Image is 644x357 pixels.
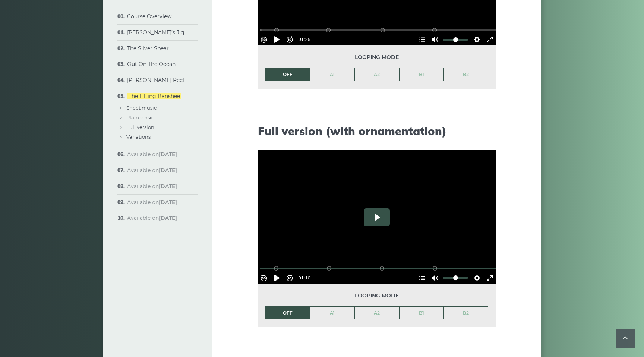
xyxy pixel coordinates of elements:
[127,199,177,206] span: Available on
[127,13,171,20] a: Course Overview
[127,151,177,158] span: Available on
[127,29,184,36] a: [PERSON_NAME]’s Jig
[400,307,444,319] a: B1
[159,167,177,174] strong: [DATE]
[258,124,496,138] h2: Full version (with ornamentation)
[127,167,177,174] span: Available on
[159,183,177,190] strong: [DATE]
[126,124,154,130] a: Full version
[127,77,184,83] a: [PERSON_NAME] Reel
[444,68,488,81] a: B2
[159,199,177,206] strong: [DATE]
[444,307,488,319] a: B2
[265,291,488,300] span: Looping mode
[355,307,399,319] a: A2
[126,105,157,111] a: Sheet music
[127,61,176,67] a: Out On The Ocean
[126,134,151,140] a: Variations
[127,215,177,221] span: Available on
[159,215,177,221] strong: [DATE]
[310,307,355,319] a: A1
[127,93,181,99] a: The Lilting Banshee
[159,151,177,158] strong: [DATE]
[265,53,488,61] span: Looping mode
[127,183,177,190] span: Available on
[400,68,444,81] a: B1
[310,68,355,81] a: A1
[355,68,399,81] a: A2
[126,114,158,120] a: Plain version
[127,45,169,52] a: The Silver Spear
